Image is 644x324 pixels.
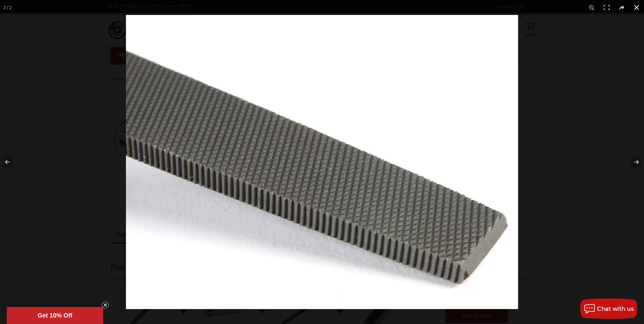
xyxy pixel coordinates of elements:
img: Flat_Bastard_File_Double_Cut__13382.1570197543.jpg [126,15,518,309]
button: Close teaser [102,302,109,308]
button: Next (arrow right) [620,145,644,179]
div: Get 10% OffClose teaser [7,307,103,324]
button: Chat with us [580,299,637,319]
span: Chat with us [597,306,634,312]
span: Get 10% Off [38,312,72,319]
